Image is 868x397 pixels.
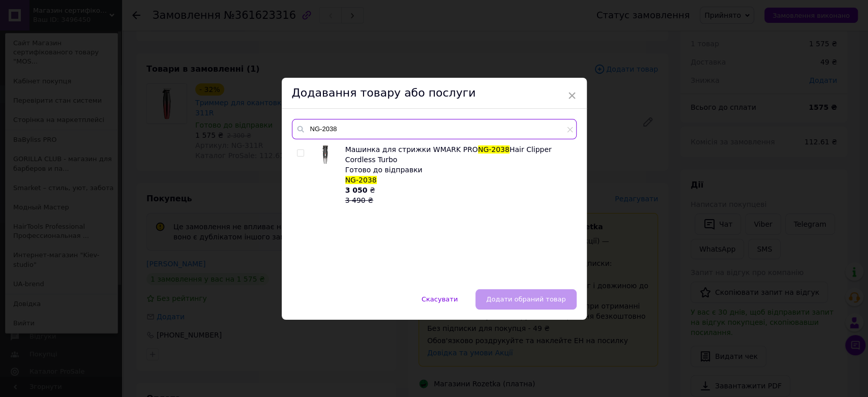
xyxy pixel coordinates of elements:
span: NG-2038 [345,176,377,184]
span: Машинка для стрижки WMARK PRO [345,145,478,154]
span: NG-2038 [478,145,510,154]
span: 3 490 ₴ [345,196,373,204]
div: Додавання товару або послуги [282,78,587,109]
span: Скасувати [422,295,458,303]
span: × [567,87,577,104]
span: Hair Clipper Cordless Turbo [345,145,552,164]
button: Скасувати [411,289,468,310]
div: ₴ [345,185,571,205]
img: Машинка для стрижки WMARK PRO NG-2038 Hair Clipper Cordless Turbo [315,144,335,165]
div: Готово до відправки [345,165,571,175]
input: Пошук за товарами та послугами [292,119,577,139]
b: 3 050 [345,186,368,194]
